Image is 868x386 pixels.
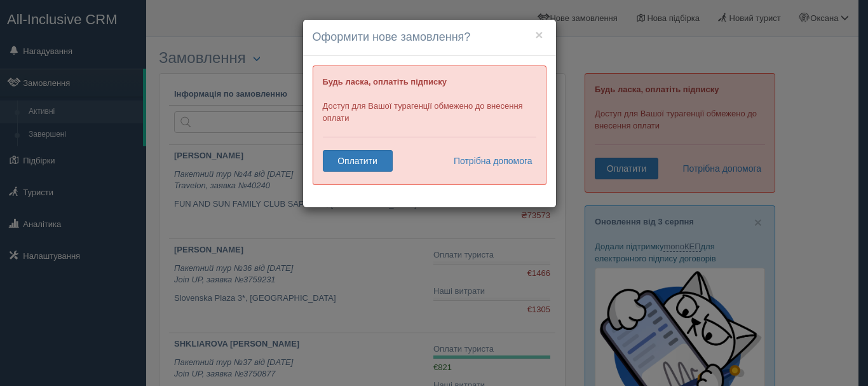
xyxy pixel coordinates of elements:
button: × [535,28,543,41]
div: Доступ для Вашої турагенції обмежено до внесення оплати [313,65,546,185]
b: Будь ласка, оплатіть підписку [323,77,447,86]
a: Оплатити [323,150,393,172]
a: Потрібна допомога [445,150,533,172]
h4: Оформити нове замовлення? [313,29,546,46]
